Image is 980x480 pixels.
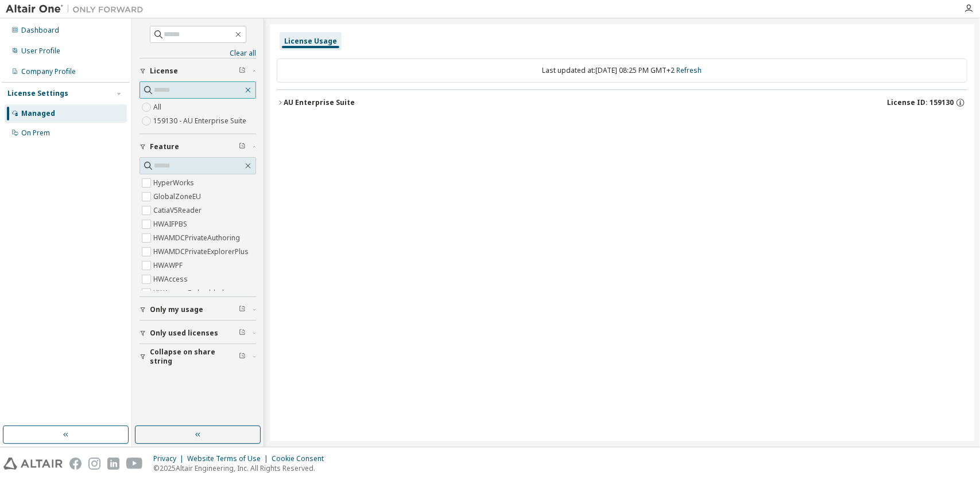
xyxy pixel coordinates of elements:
label: HWAIFPBS [153,217,189,231]
span: Only my usage [150,305,203,314]
div: User Profile [21,46,60,56]
button: Only used licenses [140,321,256,346]
button: Only my usage [140,297,256,322]
div: License Usage [284,37,337,46]
label: HWAccessEmbedded [153,286,226,300]
label: 159130 - AU Enterprise Suite [153,114,249,128]
div: Company Profile [21,67,76,76]
span: Clear filter [239,142,246,151]
button: AU Enterprise SuiteLicense ID: 159130 [277,90,967,115]
span: Feature [150,142,179,151]
span: Only used licenses [150,329,218,338]
img: altair_logo.svg [3,458,63,470]
button: License [140,58,256,84]
div: Dashboard [21,26,59,35]
img: facebook.svg [69,458,82,470]
div: AU Enterprise Suite [284,98,355,107]
a: Refresh [677,65,702,75]
div: Privacy [153,454,187,463]
div: Cookie Consent [272,454,331,463]
div: License Settings [7,89,68,98]
div: Last updated at: [DATE] 08:25 PM GMT+2 [277,58,967,83]
img: instagram.svg [88,458,100,470]
a: Clear all [140,49,256,58]
span: Collapse on share string [150,348,239,366]
span: Clear filter [239,352,246,361]
p: © 2025 Altair Engineering, Inc. All Rights Reserved. [153,463,331,473]
div: Website Terms of Use [187,454,272,463]
label: GlobalZoneEU [153,190,203,204]
img: linkedin.svg [107,458,119,470]
button: Feature [140,134,256,159]
span: Clear filter [239,329,246,338]
img: youtube.svg [126,458,143,470]
label: CatiaV5Reader [153,204,204,217]
div: Managed [21,109,55,118]
span: License [150,67,178,76]
button: Collapse on share string [140,344,256,369]
span: Clear filter [239,67,246,76]
div: On Prem [21,128,50,138]
label: HyperWorks [153,176,196,190]
span: License ID: 159130 [887,98,954,107]
img: Altair One [6,3,149,15]
span: Clear filter [239,305,246,314]
label: HWAWPF [153,259,185,272]
label: HWAMDCPrivateExplorerPlus [153,245,251,259]
label: HWAMDCPrivateAuthoring [153,231,242,245]
label: HWAccess [153,272,190,286]
label: All [153,100,164,114]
